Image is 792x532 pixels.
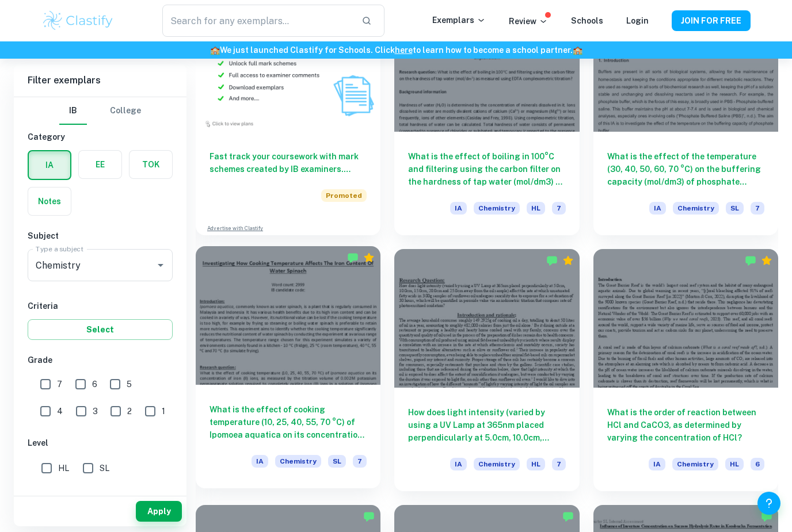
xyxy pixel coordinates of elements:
[573,45,582,55] span: 🏫
[58,462,69,474] span: HL
[474,458,520,470] span: Chemistry
[93,405,98,418] span: 3
[321,189,367,202] span: Promoted
[41,9,115,32] img: Clastify logo
[353,455,367,468] span: 7
[210,403,367,441] h6: What is the effect of cooking temperature (10, 25, 40, 55, 70 °C) of Ipomoea aquatica on its conc...
[527,458,545,470] span: HL
[29,151,70,179] button: IA
[474,202,520,215] span: Chemistry
[57,378,62,391] span: 7
[408,406,565,444] h6: How does light intensity (varied by using a UV Lamp at 365nm placed perpendicularly at 5.0cm, 10....
[626,16,649,25] a: Login
[36,244,83,254] label: Type a subject
[210,45,220,55] span: 🏫
[28,300,173,312] h6: Criteria
[59,97,141,125] div: Filter type choice
[562,511,574,522] img: Marked
[252,455,268,468] span: IA
[607,406,764,444] h6: What is the order of reaction between HCl and CaCO3, as determined by varying the concentration o...
[761,255,772,266] div: Premium
[92,378,97,391] span: 6
[14,64,186,97] h6: Filter exemplars
[751,458,764,470] span: 6
[363,511,375,522] img: Marked
[509,15,548,28] p: Review
[196,249,380,491] a: What is the effect of cooking temperature (10, 25, 40, 55, 70 °C) of Ipomoea aquatica on its conc...
[649,458,665,470] span: IA
[28,354,173,366] h6: Grade
[275,455,321,468] span: Chemistry
[79,151,121,178] button: EE
[726,202,744,215] span: SL
[745,255,756,266] img: Marked
[725,458,744,470] span: HL
[432,14,486,26] p: Exemplars
[210,150,367,175] h6: Fast track your coursework with mark schemes created by IB examiners. Upgrade now
[673,202,719,215] span: Chemistry
[328,455,346,468] span: SL
[571,16,603,25] a: Schools
[2,44,790,56] h6: We just launched Clastify for Schools. Click to learn how to become a school partner.
[110,97,141,125] button: College
[28,131,173,143] h6: Category
[527,202,545,215] span: HL
[751,202,764,215] span: 7
[552,202,566,215] span: 7
[546,255,558,266] img: Marked
[130,151,172,178] button: TOK
[28,229,173,242] h6: Subject
[59,97,87,125] button: IB
[127,405,132,418] span: 2
[408,150,565,188] h6: What is the effect of boiling in 100°C and filtering using the carbon filter on the hardness of t...
[162,5,352,37] input: Search for any exemplars...
[672,458,718,470] span: Chemistry
[100,462,109,474] span: SL
[395,45,413,55] a: here
[153,257,169,273] button: Open
[28,187,71,215] button: Notes
[347,252,359,263] img: Marked
[761,511,772,522] img: Marked
[57,405,63,418] span: 4
[593,249,778,491] a: What is the order of reaction between HCl and CaCO3, as determined by varying the concentration o...
[127,378,132,391] span: 5
[450,202,467,215] span: IA
[672,10,751,31] button: JOIN FOR FREE
[394,249,579,491] a: How does light intensity (varied by using a UV Lamp at 365nm placed perpendicularly at 5.0cm, 10....
[162,405,165,418] span: 1
[136,501,182,522] button: Apply
[363,252,375,263] div: Premium
[649,202,666,215] span: IA
[552,458,566,470] span: 7
[28,319,173,340] button: Select
[562,255,574,266] div: Premium
[450,458,467,470] span: IA
[207,224,263,232] a: Advertise with Clastify
[28,437,173,449] h6: Level
[757,492,780,515] button: Help and Feedback
[607,150,764,188] h6: What is the effect of the temperature (30, 40, 50, 60, 70 °C) on the buffering capacity (mol/dm3)...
